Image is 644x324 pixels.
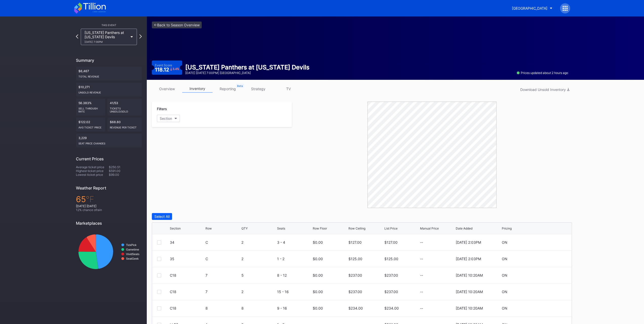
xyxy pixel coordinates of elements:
div: 118.12 [155,67,179,72]
div: [DATE] 10:20AM [456,273,483,277]
text: TickPick [126,243,137,246]
div: 35 [170,257,204,261]
div: 7 [205,290,240,294]
div: $99.00 [109,173,142,177]
div: Seats [277,226,285,230]
div: 15 - 16 [277,290,311,294]
div: $125.00 [384,257,398,261]
div: $6,467 [76,67,142,81]
div: Filters [157,107,287,111]
div: $127.00 [384,240,397,244]
div: QTY [241,226,247,230]
div: $10,271 [76,83,142,97]
div: [DATE] 10:20AM [456,290,483,294]
a: TV [273,85,304,93]
div: -- [420,240,454,244]
div: ON [502,273,507,277]
div: Avg ticket price [78,124,103,129]
div: $127.00 [348,240,362,244]
div: [DATE] 7:00PM [85,40,128,43]
div: ON [502,290,507,294]
div: 65 [76,194,142,204]
div: -- [420,273,454,277]
a: overview [152,85,182,93]
div: Lowest ticket price [76,173,109,177]
div: $237.00 [348,290,362,294]
div: [DATE] 2:03PM [456,257,481,261]
div: Section [170,226,181,230]
div: $591.00 [109,169,142,173]
div: $0.00 [313,306,323,310]
div: ON [502,240,507,244]
text: Gametime [126,248,139,251]
div: $237.00 [348,273,362,277]
div: 1 - 2 [277,257,311,261]
div: -- [420,306,454,310]
div: -- [420,257,454,261]
div: 34 [170,240,204,244]
div: $0.00 [313,257,323,261]
div: 2 [241,257,276,261]
div: C18 [170,290,204,294]
div: [DATE] [DATE] 7:00PM | [GEOGRAPHIC_DATA] [185,71,309,75]
div: [DATE] [DATE] [76,204,142,208]
div: 9 - 16 [277,306,311,310]
div: 56.383% [76,99,105,116]
div: 12 % chance of rain [76,208,142,212]
div: ON [502,257,507,261]
div: seat price changes [78,140,139,145]
div: Row [205,226,212,230]
div: 8 [241,306,276,310]
a: inventory [182,85,213,93]
div: [GEOGRAPHIC_DATA] [512,6,547,10]
div: $0.00 [313,240,323,244]
div: Section [160,116,172,121]
div: $0.00 [313,273,323,277]
div: Total Revenue [78,73,139,78]
div: [US_STATE] Panthers at [US_STATE] Devils [185,64,309,71]
div: Average ticket price [76,165,109,169]
div: Summary [76,58,142,63]
div: Highest ticket price [76,169,109,173]
div: [DATE] 10:20AM [456,306,483,310]
div: Current Prices [76,156,142,161]
div: 7 [205,273,240,277]
a: strategy [243,85,273,93]
div: Tickets Unsold/Sold [110,105,139,113]
text: VividSeats [126,253,139,256]
button: [GEOGRAPHIC_DATA] [508,4,556,13]
div: Event Score [155,63,172,67]
div: 41/53 [107,99,142,116]
div: 5 [241,273,276,277]
div: 2 [241,240,276,244]
div: Select All [154,214,170,219]
a: <-Back to Season Overview [152,22,202,28]
div: Weather Report [76,185,142,190]
div: $237.00 [384,290,398,294]
svg: Chart title [76,230,142,274]
div: This Event [76,24,142,27]
div: $125.00 [348,257,362,261]
div: ON [502,306,507,310]
div: [DATE] 2:03PM [456,240,481,244]
div: -- [420,290,454,294]
div: C18 [170,273,204,277]
div: Row Floor [313,226,327,230]
div: Unsold Revenue [78,89,139,94]
div: 3,229 [76,134,142,147]
div: Manual Price [420,226,439,230]
div: Row Ceiling [348,226,365,230]
div: $237.00 [384,273,398,277]
div: Revenue per ticket [110,124,139,129]
text: SeatGeek [126,257,139,260]
div: C [205,257,240,261]
div: Pricing [502,226,512,230]
div: $250.51 [109,165,142,169]
span: ℉ [86,194,94,204]
div: $234.00 [384,306,399,310]
button: Section [157,115,180,122]
div: 3 - 4 [277,240,311,244]
div: Sell Through Rate [78,105,103,113]
div: $68.80 [107,118,142,131]
div: Download Unsold Inventory [520,87,569,92]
